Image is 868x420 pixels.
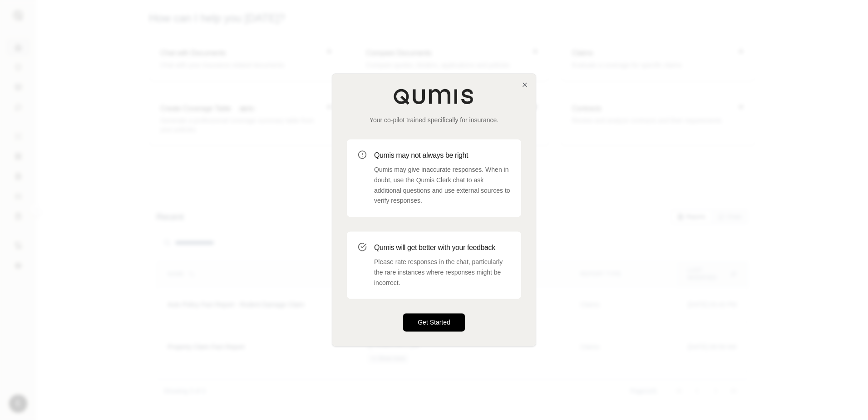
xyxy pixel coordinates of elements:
img: Qumis Logo [393,88,475,105]
h3: Qumis will get better with your feedback [374,242,510,253]
h3: Qumis may not always be right [374,150,510,161]
p: Please rate responses in the chat, particularly the rare instances where responses might be incor... [374,257,510,288]
p: Qumis may give inaccurate responses. When in doubt, use the Qumis Clerk chat to ask additional qu... [374,165,510,206]
p: Your co-pilot trained specifically for insurance. [347,115,521,125]
button: Get Started [403,314,465,332]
